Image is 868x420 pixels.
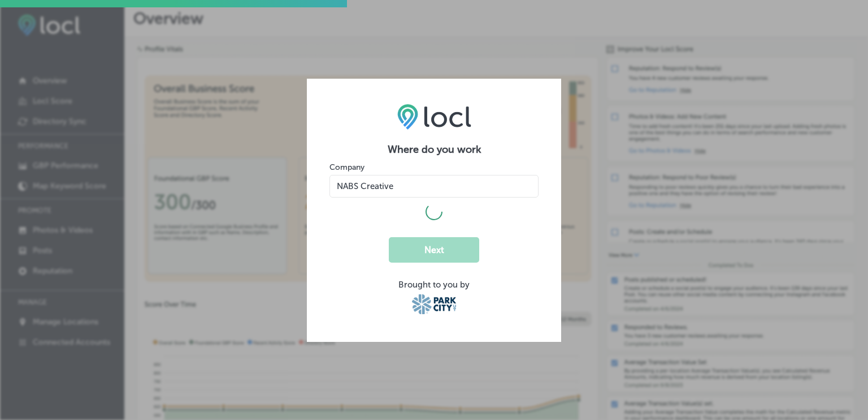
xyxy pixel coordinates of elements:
img: Park City [412,294,457,314]
label: Company [329,162,364,172]
div: Brought to you by [329,280,539,290]
h2: Where do you work [329,143,539,156]
button: Next [389,237,479,263]
img: LOCL logo [397,104,471,130]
